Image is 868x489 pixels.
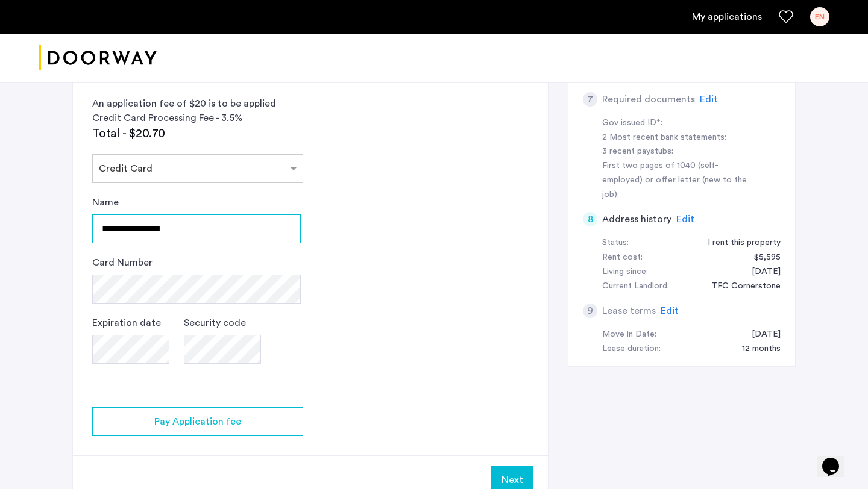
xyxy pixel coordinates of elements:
[583,304,597,318] div: 9
[602,342,661,357] div: Lease duration:
[779,10,793,24] a: Favorites
[39,36,157,81] img: logo
[602,116,754,131] div: Gov issued ID*:
[39,36,157,81] a: Cazamio logo
[602,304,656,318] h5: Lease terms
[602,131,754,145] div: 2 Most recent bank statements:
[699,279,781,294] div: TFC Cornerstone
[810,7,829,26] div: EN
[154,414,241,429] span: Pay Application fee
[602,279,669,294] div: Current Landlord:
[92,255,153,270] label: Card Number
[692,10,762,24] a: My application
[92,316,161,330] label: Expiration date
[730,342,781,357] div: 12 months
[92,407,303,436] button: button
[740,265,781,279] div: 09/01/2024
[583,92,597,107] div: 7
[92,125,303,142] div: Total - $20.70
[184,316,246,330] label: Security code
[740,328,781,342] div: 09/01/2025
[817,441,856,477] iframe: chat widget
[92,96,303,111] div: An application fee of $20 is to be applied
[661,306,679,316] span: Edit
[602,92,695,107] h5: Required documents
[92,195,119,210] label: Name
[583,212,597,226] div: 8
[602,328,656,342] div: Move in Date:
[92,111,303,125] div: Credit Card Processing Fee - 3.5%
[602,145,754,159] div: 3 recent paystubs:
[602,159,754,202] div: First two pages of 1040 (self-employed) or offer letter (new to the job):
[700,95,718,104] span: Edit
[602,265,648,279] div: Living since:
[696,236,781,251] div: I rent this property
[602,251,643,265] div: Rent cost:
[742,251,781,265] div: $5,595
[602,212,671,226] h5: Address history
[602,236,629,251] div: Status:
[676,214,694,224] span: Edit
